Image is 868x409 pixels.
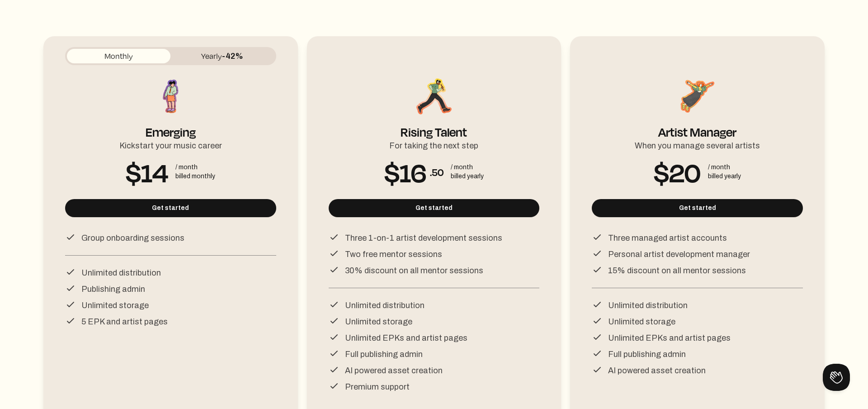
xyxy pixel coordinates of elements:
p: Unlimited EPKs and artist pages [345,332,467,344]
div: billed monthly [175,172,215,181]
button: Get started [329,199,540,217]
p: Unlimited distribution [81,266,161,279]
iframe: Toggle Customer Support [823,364,850,391]
p: Group onboarding sessions [81,232,184,244]
p: 5 EPK and artist pages [81,315,168,328]
button: Yearly-42% [170,49,274,63]
button: Monthly [67,49,170,63]
p: Unlimited storage [608,315,675,328]
div: / month [708,163,741,172]
span: .50 [430,165,443,179]
p: Three 1-on-1 artist development sessions [345,232,502,244]
p: Two free mentor sessions [345,248,442,261]
img: Rising Talent [414,76,454,117]
p: Full publishing admin [608,348,686,361]
div: Rising Talent [401,117,467,136]
p: Personal artist development manager [608,248,750,261]
div: billed yearly [451,172,484,181]
p: 30% discount on all mentor sessions [345,264,483,277]
p: Premium support [345,380,410,393]
div: Artist Manager [658,117,736,136]
img: Emerging [150,76,191,117]
p: Unlimited distribution [345,299,425,312]
span: $20 [654,165,701,179]
p: Unlimited distribution [608,299,688,312]
span: $14 [126,165,168,179]
div: When you manage several artists [635,136,760,152]
p: Publishing admin [81,283,145,295]
div: Kickstart your music career [119,136,222,152]
p: Unlimited storage [345,315,412,328]
p: Three managed artist accounts [608,232,727,244]
p: Full publishing admin [345,348,423,361]
div: For taking the next step [389,136,478,152]
div: billed yearly [708,172,741,181]
img: Artist Manager [677,76,718,117]
p: Unlimited storage [81,299,149,312]
p: Unlimited EPKs and artist pages [608,332,731,344]
button: Get started [65,199,276,217]
div: / month [175,163,215,172]
span: $16 [384,165,426,179]
span: -42% [222,52,243,61]
p: AI powered asset creation [608,364,706,377]
button: Get started [592,199,803,217]
div: / month [451,163,484,172]
div: Emerging [146,117,196,136]
p: AI powered asset creation [345,364,443,377]
p: 15% discount on all mentor sessions [608,264,746,277]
